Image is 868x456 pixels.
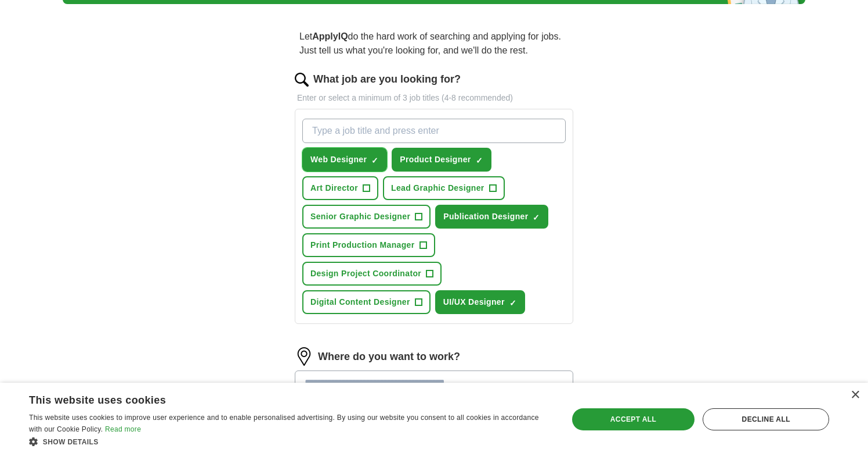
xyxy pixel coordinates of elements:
[29,390,523,407] div: This website uses cookies
[313,72,461,87] label: What job are you looking for?
[295,73,309,87] img: search.png
[43,438,99,446] span: Show details
[302,148,387,172] button: Web Designer✓
[383,176,505,200] button: Lead Graphic Designer
[310,268,421,280] span: Design Project Coordinator
[310,154,367,166] span: Web Designer
[400,154,471,166] span: Product Designer
[310,211,410,223] span: Senior Graphic Designer
[302,205,431,229] button: Senior Graphic Designer
[435,205,548,229] button: Publication Designer✓
[312,31,348,41] strong: ApplyIQ
[302,290,431,314] button: Digital Content Designer
[572,408,695,430] div: Accept all
[302,176,378,200] button: Art Director
[302,119,566,143] input: Type a job title and press enter
[295,347,313,366] img: location.png
[476,156,483,165] span: ✓
[443,211,528,223] span: Publication Designer
[29,414,539,433] span: This website uses cookies to improve user experience and to enable personalised advertising. By u...
[851,391,859,400] div: Close
[295,92,573,104] p: Enter or select a minimum of 3 job titles (4-8 recommended)
[318,349,460,365] label: Where do you want to work?
[533,213,540,222] span: ✓
[105,425,141,433] a: Read more, opens a new window
[703,408,829,430] div: Decline all
[310,239,415,251] span: Print Production Manager
[302,233,435,257] button: Print Production Manager
[443,296,505,308] span: UI/UX Designer
[310,296,410,308] span: Digital Content Designer
[302,262,442,286] button: Design Project Coordinator
[435,290,525,314] button: UI/UX Designer✓
[509,298,516,308] span: ✓
[29,436,552,447] div: Show details
[295,25,573,62] p: Let do the hard work of searching and applying for jobs. Just tell us what you're looking for, an...
[310,182,358,194] span: Art Director
[371,156,378,165] span: ✓
[391,182,484,194] span: Lead Graphic Designer
[392,148,491,172] button: Product Designer✓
